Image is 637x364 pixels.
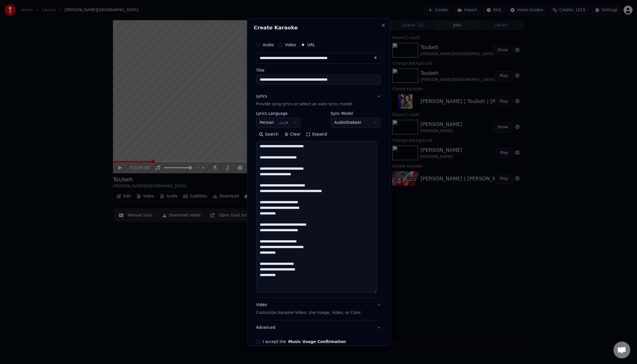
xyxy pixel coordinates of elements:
[256,320,381,335] button: Advanced
[256,111,381,297] div: LyricsProvide song lyrics or select an auto lyrics model
[256,130,281,139] button: Search
[254,25,383,30] h2: Create Karaoke
[256,111,301,115] label: Lyrics Language
[256,89,381,111] button: LyricsProvide song lyrics or select an auto lyrics model
[285,43,296,47] label: Video
[256,94,267,99] div: Lyrics
[263,43,274,47] label: Audio
[256,68,381,72] label: Title
[256,101,352,107] p: Provide song lyrics or select an auto lyrics model
[303,130,330,139] button: Expand
[288,340,346,344] button: I accept the
[331,111,381,115] label: Sync Model
[256,310,361,316] p: Customize Karaoke Video: Use Image, Video, or Color
[256,298,381,320] button: VideoCustomize Karaoke Video: Use Image, Video, or Color
[281,130,304,139] button: Clear
[263,340,346,344] label: I accept the
[256,302,361,316] div: Video
[307,43,315,47] label: URL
